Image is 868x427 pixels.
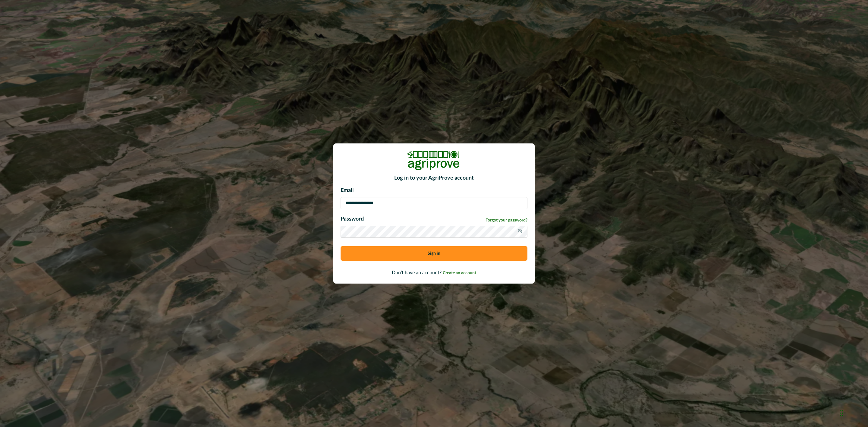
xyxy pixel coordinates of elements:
div: Drag [840,404,843,422]
iframe: Chat Widget [838,398,868,427]
p: Password [341,215,364,223]
p: Don’t have an account? [341,269,527,276]
a: Forgot your password? [486,217,527,224]
a: Create an account [443,270,476,275]
span: Create an account [443,271,476,275]
h2: Log in to your AgriProve account [341,175,527,182]
button: Sign in [341,246,527,261]
p: Email [341,187,527,195]
img: Logo Image [407,151,461,170]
